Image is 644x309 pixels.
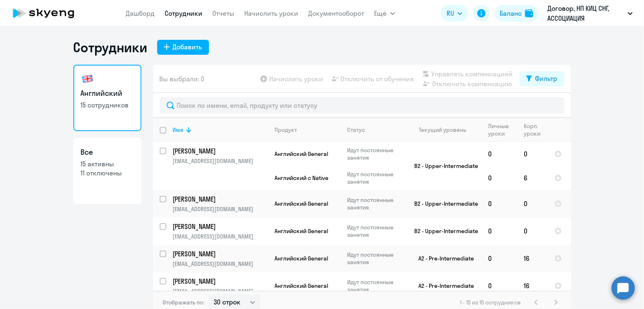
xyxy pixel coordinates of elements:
[73,65,141,131] a: Английский15 сотрудников
[520,71,564,86] button: Фильтр
[275,174,329,182] span: Английский с Native
[482,217,518,245] td: 0
[81,100,134,109] p: 15 сотрудников
[348,170,404,185] p: Идут постоянные занятия
[500,8,522,18] div: Баланс
[81,168,134,178] p: 11 отключены
[405,217,482,245] td: B2 - Upper-Intermediate
[447,8,454,18] span: RU
[348,278,404,293] p: Идут постоянные занятия
[518,166,548,190] td: 6
[488,122,517,137] div: Личные уроки
[518,142,548,166] td: 0
[245,9,299,17] a: Начислить уроки
[547,3,625,23] p: Договор, НП КИЦ СНГ, АССОЦИАЦИЯ
[163,299,205,306] span: Отображать по:
[348,146,404,161] p: Идут постоянные занятия
[411,126,481,134] div: Текущий уровень
[73,138,141,204] a: Все15 активны11 отключены
[374,5,395,22] button: Ещё
[173,126,268,134] div: Имя
[173,146,267,156] p: [PERSON_NAME]
[157,40,209,55] button: Добавить
[173,222,268,231] a: [PERSON_NAME]
[173,249,267,258] p: [PERSON_NAME]
[405,142,482,190] td: B2 - Upper-Intermediate
[173,195,267,204] p: [PERSON_NAME]
[213,9,235,17] a: Отчеты
[160,74,205,84] span: Вы выбрали: 0
[73,39,147,56] h1: Сотрудники
[482,142,518,166] td: 0
[441,5,468,22] button: RU
[482,245,518,272] td: 0
[173,277,267,286] p: [PERSON_NAME]
[482,272,518,299] td: 0
[482,190,518,217] td: 0
[275,282,328,290] span: Английский General
[309,9,365,17] a: Документооборот
[405,245,482,272] td: A2 - Pre-Intermediate
[419,126,466,134] div: Текущий уровень
[173,222,267,231] p: [PERSON_NAME]
[173,195,268,204] a: [PERSON_NAME]
[518,217,548,245] td: 0
[81,159,134,168] p: 15 активны
[405,190,482,217] td: B2 - Upper-Intermediate
[460,299,521,306] span: 1 - 15 из 15 сотрудников
[275,227,328,235] span: Английский General
[374,8,387,18] span: Ещё
[275,200,328,207] span: Английский General
[81,88,134,99] h3: Английский
[524,122,547,137] div: Корп. уроки
[535,73,558,83] div: Фильтр
[482,166,518,190] td: 0
[495,5,538,22] button: Балансbalance
[543,3,637,23] button: Договор, НП КИЦ СНГ, АССОЦИАЦИЯ
[173,233,268,240] p: [EMAIL_ADDRESS][DOMAIN_NAME]
[275,126,297,134] div: Продукт
[275,150,328,158] span: Английский General
[165,9,203,17] a: Сотрудники
[173,146,268,156] a: [PERSON_NAME]
[348,196,404,211] p: Идут постоянные занятия
[81,72,94,85] img: english
[525,9,533,17] img: balance
[173,205,268,213] p: [EMAIL_ADDRESS][DOMAIN_NAME]
[348,251,404,266] p: Идут постоянные занятия
[518,245,548,272] td: 16
[81,147,134,158] h3: Все
[173,277,268,286] a: [PERSON_NAME]
[348,224,404,238] p: Идут постоянные занятия
[518,272,548,299] td: 16
[173,157,268,165] p: [EMAIL_ADDRESS][DOMAIN_NAME]
[173,260,268,268] p: [EMAIL_ADDRESS][DOMAIN_NAME]
[173,126,184,134] div: Имя
[173,42,202,52] div: Добавить
[405,272,482,299] td: A2 - Pre-Intermediate
[348,126,365,134] div: Статус
[160,97,564,114] input: Поиск по имени, email, продукту или статусу
[173,249,268,258] a: [PERSON_NAME]
[275,255,328,262] span: Английский General
[173,287,268,295] p: [EMAIL_ADDRESS][DOMAIN_NAME]
[126,9,155,17] a: Дашборд
[518,190,548,217] td: 0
